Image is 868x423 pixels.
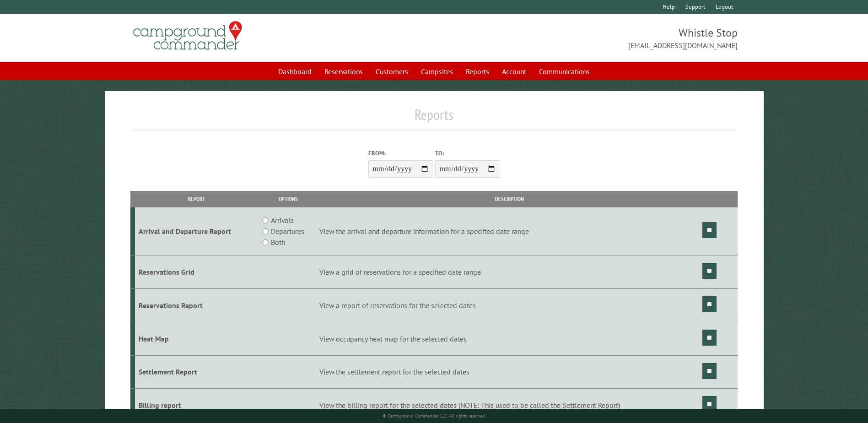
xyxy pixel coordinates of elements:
a: Communications [534,63,595,80]
th: Options [258,191,318,207]
small: © Campground Commander LLC. All rights reserved. [383,413,486,419]
td: Reservations Report [135,288,258,322]
td: Heat Map [135,322,258,355]
label: To: [435,149,500,157]
td: View occupancy heat map for the selected dates [318,322,701,355]
img: Campground Commander [130,18,245,54]
a: Campsites [415,63,458,80]
a: Account [496,63,532,80]
a: Customers [370,63,414,80]
a: Reservations [319,63,368,80]
th: Description [318,191,701,207]
td: View the billing report for the selected dates (NOTE: This used to be called the Settlement Report) [318,389,701,422]
td: View the arrival and departure information for a specified date range [318,207,701,255]
label: Both [271,237,285,248]
td: Settlement Report [135,355,258,389]
h1: Reports [130,106,737,131]
a: Reports [460,63,495,80]
a: Dashboard [273,63,317,80]
label: Departures [271,226,304,237]
td: View a report of reservations for the selected dates [318,288,701,322]
th: Report [135,191,258,207]
td: Arrival and Departure Report [135,207,258,255]
td: View a grid of reservations for a specified date range [318,255,701,289]
span: Whistle Stop [EMAIL_ADDRESS][DOMAIN_NAME] [434,25,738,51]
td: Billing report [135,389,258,422]
label: Arrivals [271,215,294,226]
label: From: [368,149,433,157]
td: View the settlement report for the selected dates [318,355,701,389]
td: Reservations Grid [135,255,258,289]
